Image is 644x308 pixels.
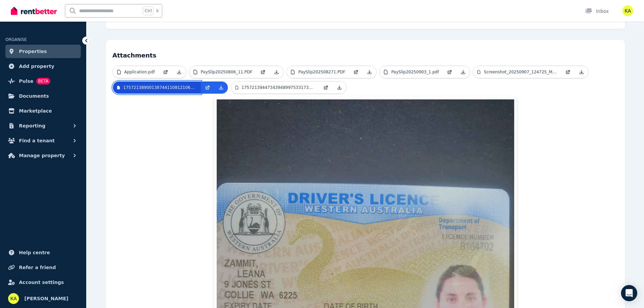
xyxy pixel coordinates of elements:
a: Open in new Tab [201,81,214,94]
span: Help centre [19,248,50,257]
a: Download Attachment [363,66,376,78]
a: PaySlip20250903_1.pdf [380,66,443,78]
a: Open in new Tab [443,66,456,78]
a: Open in new Tab [256,66,270,78]
a: Add property [5,60,81,73]
a: Application.pdf [113,66,159,78]
span: Pulse [19,77,33,85]
a: 17572138900138744110812106981524.jpg [113,81,201,94]
a: Open in new Tab [319,81,333,94]
p: PaySlip202508271.PDF [298,69,345,75]
a: 17572139447343948997533173708874.jpg [231,81,319,94]
span: Reporting [19,122,45,130]
a: Download Attachment [575,66,588,78]
button: Reporting [5,119,81,133]
span: BETA [36,78,50,85]
button: Manage property [5,149,81,162]
a: Download Attachment [456,66,470,78]
a: PaySlip202508271.PDF [287,66,349,78]
span: Manage property [19,151,65,160]
a: Screenshot_20250907_124725_Medicare.jpg [473,66,561,78]
span: Account settings [19,278,64,286]
span: Properties [19,47,47,55]
a: Download Attachment [172,66,186,78]
a: Refer a friend [5,261,81,274]
span: Refer a friend [19,263,56,271]
a: PaySlip20250806_11.PDF [189,66,257,78]
span: k [156,8,159,14]
span: ORGANISE [5,37,27,42]
span: Marketplace [19,107,52,115]
img: Kieran Adamantine [622,5,633,16]
span: [PERSON_NAME] [24,294,68,303]
p: PaySlip20250806_11.PDF [201,69,253,75]
p: Screenshot_20250907_124725_Medicare.jpg [484,69,557,75]
a: Open in new Tab [159,66,172,78]
img: RentBetter [11,6,57,16]
p: PaySlip20250903_1.pdf [391,69,439,75]
div: Inbox [585,8,609,15]
h4: Attachments [113,47,618,60]
a: Open in new Tab [561,66,575,78]
a: PulseBETA [5,74,81,88]
a: Documents [5,89,81,103]
img: Kieran Adamantine [8,293,19,304]
span: Documents [19,92,49,100]
a: Properties [5,45,81,58]
p: 17572138900138744110812106981524.jpg [123,85,197,90]
a: Download Attachment [333,81,346,94]
a: Download Attachment [270,66,283,78]
div: Open Intercom Messenger [621,285,637,301]
a: Open in new Tab [349,66,363,78]
a: Download Attachment [214,81,228,94]
a: Marketplace [5,104,81,118]
a: Account settings [5,276,81,289]
a: Help centre [5,246,81,259]
p: 17572139447343948997533173708874.jpg [242,85,315,90]
p: Application.pdf [124,69,155,75]
span: Ctrl [143,6,153,15]
button: Find a tenant [5,134,81,147]
span: Find a tenant [19,137,55,145]
span: Add property [19,62,54,70]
